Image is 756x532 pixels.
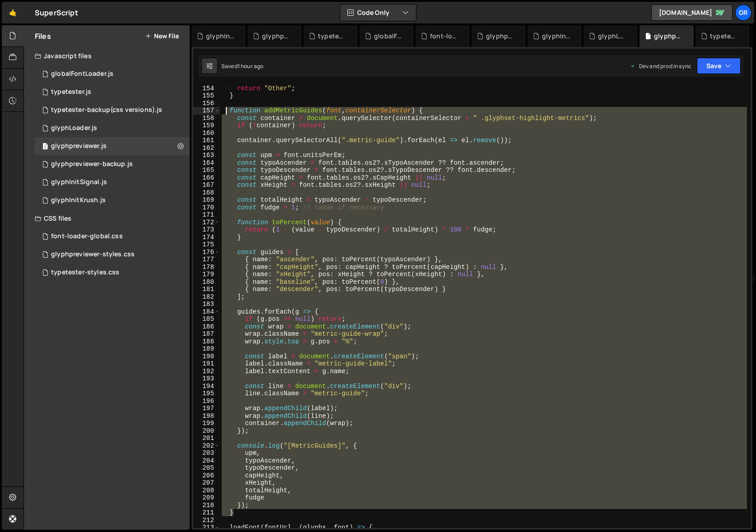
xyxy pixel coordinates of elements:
[193,479,220,487] div: 207
[193,330,220,338] div: 187
[193,249,220,256] div: 176
[193,137,220,144] div: 161
[193,286,220,293] div: 181
[318,32,347,41] div: typetester-backup(css versions).js
[193,435,220,442] div: 201
[193,278,220,286] div: 180
[51,88,91,96] div: typetester.js
[238,62,264,70] div: 1 hour ago
[193,107,220,115] div: 157
[51,250,135,259] div: glyphpreviewer-styles.css
[193,159,220,167] div: 164
[193,130,220,137] div: 160
[193,181,220,189] div: 167
[193,353,220,361] div: 190
[193,92,220,100] div: 155
[51,268,119,277] div: typetester-styles.css
[193,375,220,383] div: 193
[193,405,220,412] div: 197
[35,264,190,282] div: 17017/47137.css
[35,119,190,137] div: 17017/47277.js
[193,189,220,197] div: 168
[735,5,751,21] a: Gr
[2,2,24,23] a: 🤙
[35,31,51,41] h2: Files
[193,472,220,480] div: 206
[654,32,683,41] div: glyphpreviewer.js
[374,32,403,41] div: globalFontLoader.js
[193,204,220,212] div: 170
[193,308,220,316] div: 184
[51,142,107,150] div: glyphpreviewer.js
[651,5,733,21] a: [DOMAIN_NAME]
[35,155,190,173] div: 17017/47727.js
[35,137,190,155] div: 17017/47275.js
[697,58,741,74] button: Save
[193,464,220,472] div: 205
[193,502,220,509] div: 210
[51,106,162,114] div: typetester-backup(css versions).js
[193,323,220,331] div: 186
[51,196,106,204] div: glyphInitKrush.js
[193,152,220,159] div: 163
[51,124,97,132] div: glyphLoader.js
[35,101,190,119] div: 17017/47519.js
[193,390,220,398] div: 195
[35,83,190,101] div: 17017/46707.js
[193,219,220,227] div: 172
[193,167,220,174] div: 165
[193,345,220,353] div: 189
[206,32,235,41] div: glyphInitKrush.js
[193,122,220,130] div: 159
[193,174,220,182] div: 166
[35,191,190,209] div: 17017/47730.js
[51,178,107,186] div: glyphInitSignal.js
[193,293,220,301] div: 182
[193,509,220,517] div: 211
[24,47,190,65] div: Javascript files
[35,227,190,245] div: font-loader-global.css
[35,65,190,83] div: 17017/47514.js
[193,256,220,264] div: 177
[193,368,220,375] div: 192
[193,301,220,308] div: 183
[193,271,220,278] div: 179
[193,487,220,495] div: 208
[710,32,739,41] div: typetester-styles.css
[193,420,220,427] div: 199
[193,234,220,241] div: 174
[193,315,220,323] div: 185
[193,338,220,346] div: 188
[340,5,416,21] button: Code Only
[145,32,179,40] button: New File
[193,115,220,122] div: 158
[193,226,220,234] div: 173
[193,412,220,420] div: 198
[51,70,113,78] div: globalFontLoader.js
[262,32,291,41] div: glyphpreviewer-backup.js
[193,524,220,532] div: 213
[193,211,220,219] div: 171
[430,32,459,41] div: font-loader-global.css
[193,494,220,502] div: 209
[35,173,190,191] div: glyphInitSignal.js
[193,264,220,271] div: 178
[35,245,190,264] div: 17017/47345.css
[193,398,220,405] div: 196
[193,442,220,450] div: 202
[598,32,627,41] div: glyphLoader.js
[51,232,123,241] div: font-loader-global.css
[193,383,220,390] div: 194
[542,32,571,41] div: glyphInitSignal.js
[51,160,133,168] div: glyphpreviewer-backup.js
[193,517,220,524] div: 212
[193,144,220,152] div: 162
[42,143,48,151] span: 1
[193,241,220,249] div: 175
[193,427,220,435] div: 200
[193,457,220,465] div: 204
[193,196,220,204] div: 169
[193,85,220,93] div: 154
[486,32,515,41] div: glyphpreviewer-styles.css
